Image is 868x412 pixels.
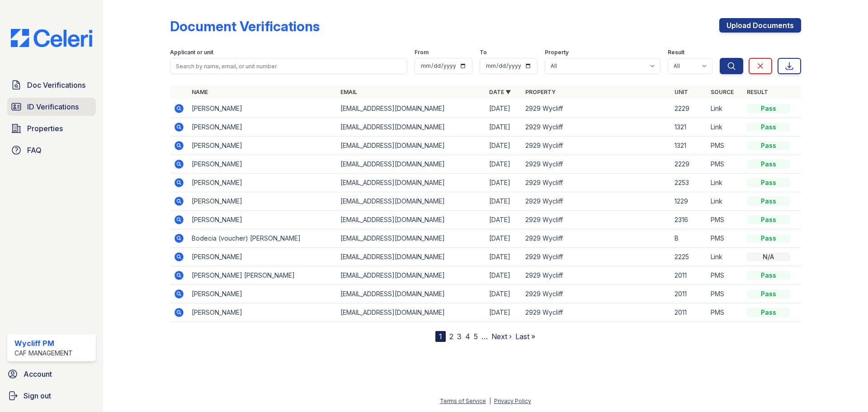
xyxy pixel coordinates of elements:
[711,89,734,95] a: Source
[707,174,743,192] td: Link
[671,211,707,229] td: 2316
[188,303,337,322] td: [PERSON_NAME]
[14,349,73,358] div: CAF Management
[486,285,522,303] td: [DATE]
[707,248,743,266] td: Link
[486,155,522,174] td: [DATE]
[486,174,522,192] td: [DATE]
[747,141,790,150] div: Pass
[747,252,790,261] div: N/A
[27,80,85,90] span: Doc Verifications
[188,137,337,155] td: [PERSON_NAME]
[522,155,670,174] td: 2929 Wycliff
[707,192,743,211] td: Link
[337,229,486,248] td: [EMAIL_ADDRESS][DOMAIN_NAME]
[747,89,768,95] a: Result
[707,155,743,174] td: PMS
[747,289,790,298] div: Pass
[707,303,743,322] td: PMS
[747,104,790,113] div: Pass
[486,211,522,229] td: [DATE]
[27,145,42,156] span: FAQ
[188,248,337,266] td: [PERSON_NAME]
[747,308,790,317] div: Pass
[489,89,511,95] a: Date ▼
[337,192,486,211] td: [EMAIL_ADDRESS][DOMAIN_NAME]
[486,137,522,155] td: [DATE]
[24,369,52,379] span: Account
[170,49,213,56] label: Applicant or unit
[671,192,707,211] td: 1229
[707,285,743,303] td: PMS
[4,365,99,383] a: Account
[522,99,670,118] td: 2929 Wycliff
[522,211,670,229] td: 2929 Wycliff
[707,266,743,285] td: PMS
[486,118,522,137] td: [DATE]
[188,266,337,285] td: [PERSON_NAME] [PERSON_NAME]
[7,119,96,137] a: Properties
[486,99,522,118] td: [DATE]
[188,155,337,174] td: [PERSON_NAME]
[480,49,487,56] label: To
[4,29,99,47] img: CE_Logo_Blue-a8612792a0a2168367f1c8372b55b34899dd931a85d93a1a3d3e32e68fde9ad4.png
[671,155,707,174] td: 2229
[170,58,407,74] input: Search by name, email, or unit number
[337,303,486,322] td: [EMAIL_ADDRESS][DOMAIN_NAME]
[170,18,320,34] div: Document Verifications
[340,89,357,95] a: Email
[525,89,556,95] a: Property
[522,285,670,303] td: 2929 Wycliff
[481,331,488,342] span: …
[671,303,707,322] td: 2011
[545,49,569,56] label: Property
[671,118,707,137] td: 1321
[188,192,337,211] td: [PERSON_NAME]
[747,234,790,243] div: Pass
[671,266,707,285] td: 2011
[7,98,96,116] a: ID Verifications
[522,192,670,211] td: 2929 Wycliff
[188,174,337,192] td: [PERSON_NAME]
[747,123,790,132] div: Pass
[188,99,337,118] td: [PERSON_NAME]
[747,197,790,206] div: Pass
[494,398,531,404] a: Privacy Policy
[449,332,453,341] a: 2
[192,89,208,95] a: Name
[707,137,743,155] td: PMS
[4,387,99,405] a: Sign out
[515,332,535,341] a: Last »
[671,174,707,192] td: 2253
[337,99,486,118] td: [EMAIL_ADDRESS][DOMAIN_NAME]
[14,338,73,349] div: Wycliff PM
[747,215,790,224] div: Pass
[719,18,801,33] a: Upload Documents
[522,174,670,192] td: 2929 Wycliff
[435,331,446,342] div: 1
[675,89,688,95] a: Unit
[486,303,522,322] td: [DATE]
[522,303,670,322] td: 2929 Wycliff
[188,211,337,229] td: [PERSON_NAME]
[671,99,707,118] td: 2229
[188,229,337,248] td: Bodecia (voucher) [PERSON_NAME]
[491,332,512,341] a: Next ›
[474,332,478,341] a: 5
[671,229,707,248] td: B
[486,248,522,266] td: [DATE]
[465,332,470,341] a: 4
[440,398,486,404] a: Terms of Service
[337,118,486,137] td: [EMAIL_ADDRESS][DOMAIN_NAME]
[415,49,429,56] label: From
[668,49,684,56] label: Result
[707,118,743,137] td: Link
[337,137,486,155] td: [EMAIL_ADDRESS][DOMAIN_NAME]
[522,248,670,266] td: 2929 Wycliff
[747,271,790,280] div: Pass
[7,141,96,159] a: FAQ
[457,332,462,341] a: 3
[337,266,486,285] td: [EMAIL_ADDRESS][DOMAIN_NAME]
[24,390,51,401] span: Sign out
[747,160,790,169] div: Pass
